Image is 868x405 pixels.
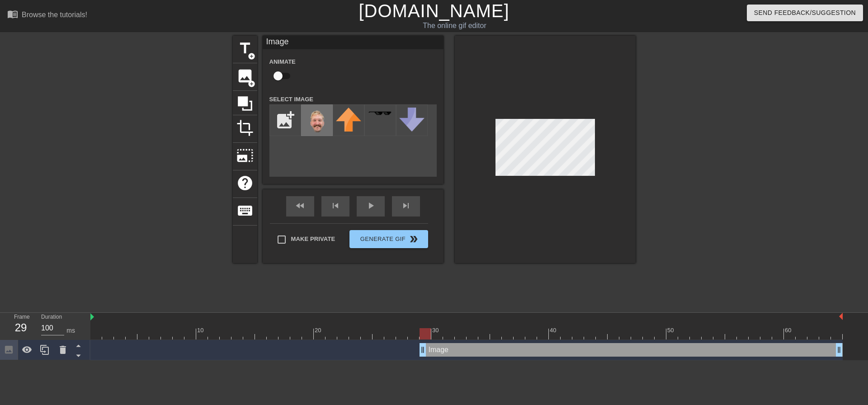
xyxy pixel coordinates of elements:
div: 50 [667,326,675,335]
img: deal-with-it.png [368,111,393,116]
label: Duration [41,315,62,320]
label: Animate [269,57,296,66]
div: Frame [7,313,34,339]
div: The online gif editor [294,20,615,31]
span: add_circle [248,52,255,60]
div: Browse the tutorials! [22,11,87,19]
div: 30 [432,326,440,335]
span: skip_next [401,200,411,211]
div: ms [66,326,75,335]
div: 60 [785,326,793,335]
div: 20 [315,326,323,335]
span: image [236,67,254,85]
label: Select Image [269,95,314,104]
span: drag_handle [835,345,844,354]
span: drag_handle [418,345,427,354]
span: photo_size_select_large [236,147,254,164]
div: 10 [197,326,205,335]
span: fast_rewind [295,200,306,211]
img: rQMMa-rosshead.png [304,108,330,134]
span: menu_book [7,9,18,19]
div: 29 [14,320,28,336]
a: [DOMAIN_NAME] [359,1,509,21]
img: upvote.png [336,108,361,132]
div: 40 [550,326,558,335]
span: Send Feedback/Suggestion [754,7,856,19]
span: add_circle [248,80,255,88]
img: bound-end.png [839,313,843,320]
span: title [236,40,254,57]
div: Image [263,36,443,49]
img: downvote.png [399,108,425,132]
span: double_arrow [408,234,419,245]
button: Send Feedback/Suggestion [747,5,863,21]
span: keyboard [236,202,254,219]
span: crop [236,119,254,137]
span: Make Private [291,235,335,244]
button: Generate Gif [349,230,428,248]
a: Browse the tutorials! [7,9,87,23]
span: help [236,174,254,192]
span: play_arrow [365,200,376,211]
span: skip_previous [330,200,341,211]
span: Generate Gif [353,234,424,245]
